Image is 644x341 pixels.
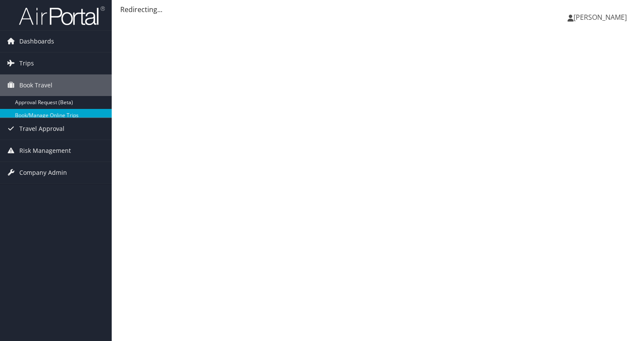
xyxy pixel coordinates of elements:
[19,162,67,183] span: Company Admin
[120,4,635,15] div: Redirecting...
[19,53,34,74] span: Trips
[568,4,635,30] a: [PERSON_NAME]
[19,140,71,161] span: Risk Management
[19,74,52,96] span: Book Travel
[574,12,627,22] span: [PERSON_NAME]
[19,31,54,52] span: Dashboards
[19,118,64,139] span: Travel Approval
[19,6,105,26] img: airportal-logo.png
